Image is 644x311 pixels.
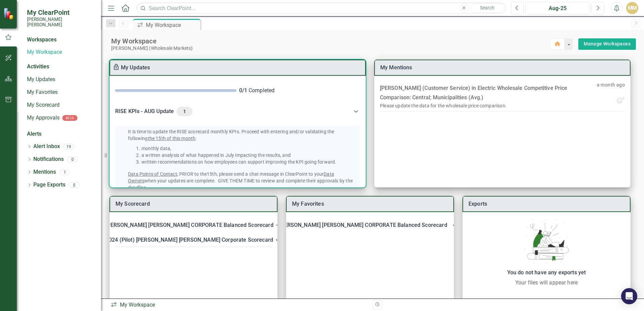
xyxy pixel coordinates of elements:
[279,220,447,230] div: [PERSON_NAME] [PERSON_NAME] CORPORATE Balanced Scorecard
[584,40,631,48] a: Manage Workspaces
[121,64,150,71] a: My Updates
[110,218,277,233] div: [PERSON_NAME] [PERSON_NAME] CORPORATE Balanced Scorecard
[469,201,487,207] a: Exports
[141,145,357,152] li: monthly data,
[106,235,273,245] div: 2024 (Pilot) [PERSON_NAME] [PERSON_NAME] Corporate Scorecard
[621,288,637,304] div: Open Intercom Messenger
[597,81,625,96] p: a month ago
[380,83,597,102] div: [PERSON_NAME] (Customer Service) in
[27,76,94,83] a: My Updates
[380,64,412,71] a: My Mentions
[69,182,79,188] div: 0
[113,64,121,72] div: To enable drag & drop and resizing, please duplicate this workspace from “Manage Workspaces”
[528,4,587,12] div: Aug-25
[128,171,334,183] span: Data Owners
[33,168,56,176] a: Mentions
[148,136,196,141] span: the 15th of this month
[111,37,550,45] div: My Workspace
[380,102,507,109] div: Please update the data for the wholesale price comparison.
[136,2,506,14] input: Search ClearPoint...
[239,87,360,95] div: Completed
[59,169,70,175] div: 1
[27,130,94,138] div: Alerts
[146,21,199,29] div: My Workspace
[179,108,190,114] span: 1
[141,152,357,159] li: a written analysis of what happened in July impacting the results, and
[27,16,94,28] small: [PERSON_NAME] [PERSON_NAME]
[626,2,638,14] button: MM
[292,201,324,207] a: My Favorites
[128,171,357,191] p: , PRIOR to the15th, please send a chat message in ClearPoint to your when your updates are comple...
[110,301,367,309] div: My Workspace
[27,63,94,71] div: Activities
[67,157,78,162] div: 0
[578,38,636,50] div: split button
[63,144,74,149] div: 19
[471,3,504,13] button: Search
[480,5,494,10] span: Search
[110,233,277,247] div: 2024 (Pilot) [PERSON_NAME] [PERSON_NAME] Corporate Scorecard
[525,2,590,14] button: Aug-25
[33,181,65,189] a: Page Exports
[578,38,636,50] button: Manage Workspaces
[141,159,357,165] li: written recommendations on how employees can support improving the KPI going forward.
[27,89,94,96] a: My Favorites
[466,279,627,287] div: Your files will appear here
[128,128,357,142] p: It is time to update the RISE scorecard monthly KPIs. Proceed with entering and/or validating the...
[27,101,94,109] a: My Scorecard
[466,268,627,277] div: You do not have any exports yet
[286,218,454,233] div: [PERSON_NAME] [PERSON_NAME] CORPORATE Balanced Scorecard
[110,100,365,123] div: RISE KPIs - AUG Update1
[27,8,94,16] span: My ClearPoint
[27,48,94,56] a: My Workspace
[27,36,57,44] div: Workspaces
[62,115,77,121] div: BETA
[239,87,247,95] div: 0 / 1
[33,155,64,163] a: Notifications
[128,171,177,177] span: Data Points of Contact
[27,114,60,122] a: My Approvals
[105,220,273,230] div: [PERSON_NAME] [PERSON_NAME] CORPORATE Balanced Scorecard
[33,143,60,150] a: Alert Inbox
[116,201,150,207] a: My Scorecard
[115,107,352,116] div: RISE KPIs - AUG Update
[3,8,15,20] img: ClearPoint Strategy
[111,45,550,51] div: [PERSON_NAME] (Wholesale Markets)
